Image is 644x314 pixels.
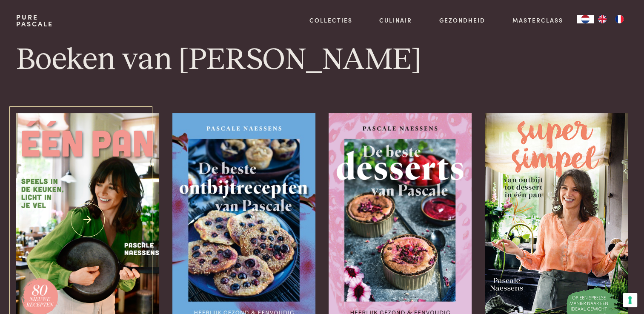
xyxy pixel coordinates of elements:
ul: Language list [594,15,628,23]
aside: Language selected: Nederlands [577,15,628,23]
a: PurePascale [16,14,53,27]
a: Collecties [309,16,352,25]
a: NL [577,15,594,23]
a: Culinair [379,16,412,25]
div: Language [577,15,594,23]
button: Uw voorkeuren voor toestemming voor trackingtechnologieën [623,293,637,307]
a: Gezondheid [439,16,485,25]
a: Masterclass [512,16,563,25]
a: EN [594,15,611,23]
h1: Boeken van [PERSON_NAME] [16,41,627,79]
a: FR [611,15,628,23]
